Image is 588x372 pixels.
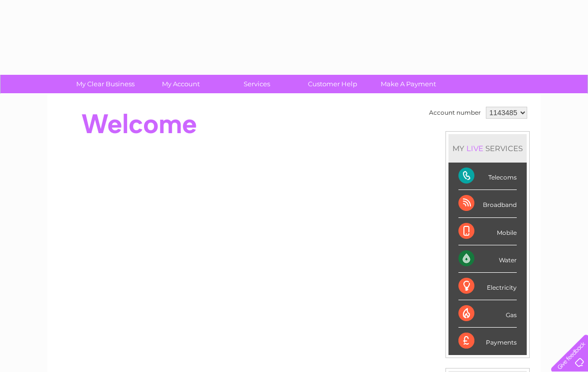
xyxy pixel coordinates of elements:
a: Make A Payment [367,75,449,93]
div: Broadband [458,190,517,217]
div: Electricity [458,273,517,300]
div: Payments [458,328,517,355]
a: My Account [140,75,222,93]
div: MY SERVICES [448,134,527,163]
a: Services [216,75,298,93]
a: Customer Help [292,75,374,93]
div: Mobile [458,218,517,245]
td: Account number [427,104,483,121]
div: Gas [458,300,517,328]
div: Water [458,245,517,273]
div: LIVE [464,144,485,153]
div: Telecoms [458,163,517,190]
a: My Clear Business [64,75,147,93]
